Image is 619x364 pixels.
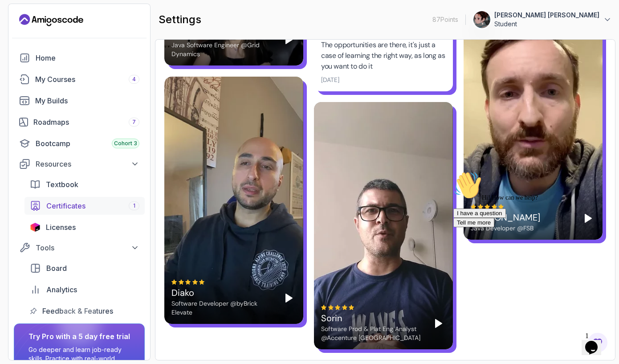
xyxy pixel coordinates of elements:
a: builds [14,92,145,110]
span: Board [46,263,67,274]
button: Tools [14,240,145,256]
div: Java Software Engineer @Grid Dynamics [171,41,275,58]
span: 4 [132,76,136,83]
img: user profile image [473,11,490,28]
span: Cohort 3 [114,140,137,147]
iframe: chat widget [582,328,610,355]
a: certificates [24,197,145,215]
a: courses [14,70,145,88]
a: analytics [24,281,145,299]
p: 87 Points [432,15,458,24]
a: roadmaps [14,113,145,131]
button: Play [282,291,296,305]
button: Play [282,33,296,47]
a: board [24,259,145,277]
span: 7 [132,119,136,126]
div: Home [36,53,139,63]
span: Analytics [46,284,77,295]
div: Even in the current year it can be done. The opportunities are there, it's just a case of learnin... [321,29,446,72]
a: home [14,49,145,67]
span: Certificates [46,200,86,211]
button: Tell me more [4,50,45,60]
a: feedback [24,302,145,320]
span: Hi! How can we help? [4,27,88,33]
span: Licenses [46,222,76,233]
img: jetbrains icon [30,223,41,232]
div: Sorin [321,312,424,324]
div: My Courses [35,74,139,85]
img: :wave: [4,4,32,32]
p: [PERSON_NAME] [PERSON_NAME] [494,11,599,20]
a: licenses [24,218,145,236]
div: My Builds [35,95,139,106]
span: Textbook [46,179,78,190]
span: 1 [133,202,135,209]
button: user profile image[PERSON_NAME] [PERSON_NAME]Student [473,11,612,29]
div: Diako [171,286,275,299]
div: 👋Hi! How can we help?I have a questionTell me more [4,4,164,60]
h2: settings [159,12,201,27]
div: Bootcamp [36,138,139,149]
a: textbook [24,176,145,193]
iframe: chat widget [450,168,610,324]
p: Student [494,20,599,29]
div: [DATE] [321,75,339,84]
div: Software Developer @byBrick Elevate [171,299,275,317]
a: Landing page [19,13,83,27]
div: Tools [36,242,139,253]
button: I have a question [4,41,56,50]
span: Feedback & Features [42,306,113,316]
a: bootcamp [14,135,145,152]
div: Resources [36,159,139,169]
button: Resources [14,156,145,172]
div: Roadmaps [33,117,139,127]
button: Play [432,316,446,331]
div: Software Prod & Plat Eng Analyst @Accenture [GEOGRAPHIC_DATA] [321,324,424,342]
